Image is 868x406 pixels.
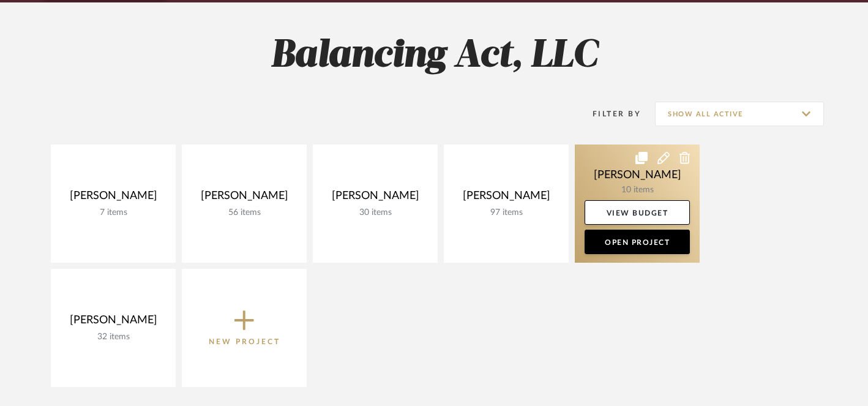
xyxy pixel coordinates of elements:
div: 7 items [61,208,166,218]
div: [PERSON_NAME] [192,189,297,208]
div: [PERSON_NAME] [323,189,428,208]
div: 56 items [192,208,297,218]
div: [PERSON_NAME] [61,189,166,208]
button: New Project [182,269,307,387]
a: View Budget [585,200,690,225]
a: Open Project [585,230,690,254]
p: New Project [209,336,280,348]
div: [PERSON_NAME] [61,314,166,332]
div: [PERSON_NAME] [454,189,559,208]
div: 97 items [454,208,559,218]
div: 30 items [323,208,428,218]
div: 32 items [61,332,166,342]
div: Filter By [577,108,641,120]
